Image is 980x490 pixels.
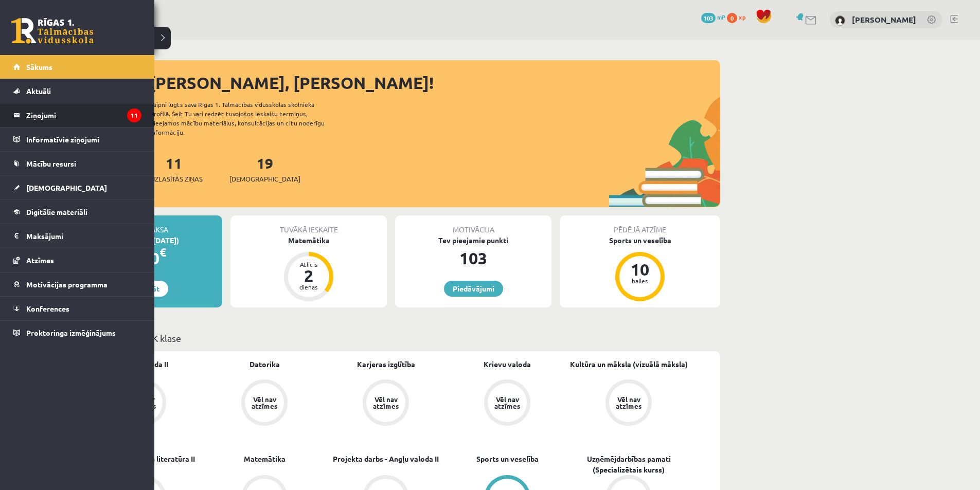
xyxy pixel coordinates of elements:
a: Krievu valoda [484,359,531,370]
a: Matemātika Atlicis 2 dienas [230,235,387,303]
div: dienas [293,284,324,290]
a: [PERSON_NAME] [852,14,916,25]
span: Aktuāli [26,86,51,96]
span: Neizlasītās ziņas [145,174,203,184]
span: [DEMOGRAPHIC_DATA] [229,174,300,184]
a: Mācību resursi [13,152,141,175]
span: xp [739,13,745,21]
a: 103 mP [701,13,725,21]
a: Sākums [13,55,141,79]
a: Maksājumi [13,224,141,248]
div: Vēl nav atzīmes [371,396,400,409]
a: Atzīmes [13,248,141,272]
legend: Ziņojumi [26,103,141,127]
a: Informatīvie ziņojumi [13,128,141,151]
a: Sports un veselība 10 balles [560,235,720,303]
a: Konferences [13,297,141,320]
div: Vēl nav atzīmes [614,396,643,409]
div: [PERSON_NAME], [PERSON_NAME]! [149,70,720,95]
img: Kārlis Strautmanis [835,15,845,26]
div: Vēl nav atzīmes [493,396,522,409]
span: [DEMOGRAPHIC_DATA] [26,183,107,192]
span: € [159,245,166,260]
div: 103 [395,246,551,270]
legend: Maksājumi [26,224,141,248]
a: 0 xp [727,13,751,21]
a: Projekta darbs - Angļu valoda II [333,453,439,464]
a: Digitālie materiāli [13,200,141,224]
i: 11 [127,108,141,122]
a: Aktuāli [13,79,141,103]
span: Sākums [26,62,52,71]
div: Tev pieejamie punkti [395,235,551,246]
span: Digitālie materiāli [26,207,87,216]
a: Vēl nav atzīmes [568,379,689,428]
span: Proktoringa izmēģinājums [26,328,116,337]
span: 0 [727,13,737,23]
span: Atzīmes [26,256,54,265]
div: 2 [293,267,324,284]
div: Pēdējā atzīme [560,215,720,235]
div: Atlicis [293,261,324,267]
a: Ziņojumi11 [13,103,141,127]
div: Vēl nav atzīmes [250,396,279,409]
div: Motivācija [395,215,551,235]
span: Motivācijas programma [26,280,108,289]
a: Kultūra un māksla (vizuālā māksla) [570,359,688,370]
a: Karjeras izglītība [357,359,415,370]
a: Motivācijas programma [13,273,141,296]
div: 10 [625,261,655,278]
span: Mācību resursi [26,159,76,168]
legend: Informatīvie ziņojumi [26,128,141,151]
div: Matemātika [230,235,387,246]
a: 19[DEMOGRAPHIC_DATA] [229,154,300,184]
div: Tuvākā ieskaite [230,215,387,235]
a: Vēl nav atzīmes [325,379,447,428]
a: Vēl nav atzīmes [447,379,568,428]
span: mP [717,13,725,21]
a: Vēl nav atzīmes [204,379,325,428]
a: Sports un veselība [476,453,539,464]
div: Sports un veselība [560,235,720,246]
a: Uzņēmējdarbības pamati (Specializētais kurss) [568,453,689,475]
a: Piedāvājumi [444,281,503,297]
a: Matemātika [244,453,286,464]
a: [DEMOGRAPHIC_DATA] [13,176,141,199]
span: Konferences [26,304,69,313]
a: Rīgas 1. Tālmācības vidusskola [11,18,94,44]
div: Laipni lūgts savā Rīgas 1. Tālmācības vidusskolas skolnieka profilā. Šeit Tu vari redzēt tuvojošo... [150,100,343,137]
a: Datorika [250,359,280,370]
a: 11Neizlasītās ziņas [145,154,203,184]
div: balles [625,278,655,284]
a: Proktoringa izmēģinājums [13,321,141,344]
p: Mācību plāns 12.b3 JK klase [66,331,716,345]
span: 103 [701,13,716,23]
